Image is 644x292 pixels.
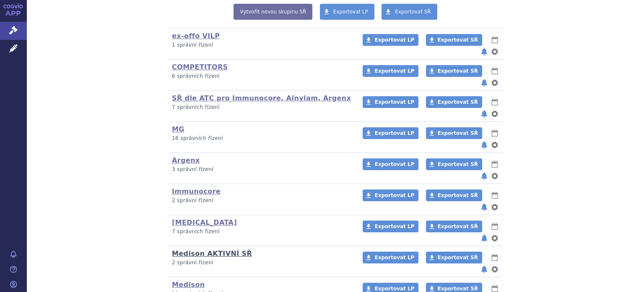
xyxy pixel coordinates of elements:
[438,99,478,105] span: Exportovat SŘ
[374,130,414,136] span: Exportovat LP
[491,264,499,274] button: nastavení
[491,190,499,200] button: lhůty
[438,161,478,167] span: Exportovat SŘ
[382,4,437,20] a: Exportovat SŘ
[491,109,499,119] button: nastavení
[480,171,488,181] button: notifikace
[426,96,482,108] a: Exportovat SŘ
[491,35,499,45] button: lhůty
[438,255,478,260] span: Exportovat SŘ
[172,166,352,173] p: 3 správní řízení
[172,250,252,258] a: Medison AKTIVNÍ SŘ
[491,233,499,243] button: nastavení
[172,125,184,133] a: MG
[172,94,351,102] a: SŘ dle ATC pro Immunocore, Alnylam, Argenx
[172,228,352,235] p: 7 správních řízení
[374,99,414,105] span: Exportovat LP
[480,109,488,119] button: notifikace
[363,127,418,139] a: Exportovat LP
[172,104,352,111] p: 7 správních řízení
[172,259,352,266] p: 2 správní řízení
[172,187,221,195] a: Immunocore
[363,34,418,46] a: Exportovat LP
[172,42,352,49] p: 1 správní řízení
[480,78,488,88] button: notifikace
[480,140,488,150] button: notifikace
[374,255,414,260] span: Exportovat LP
[363,96,418,108] a: Exportovat LP
[438,130,478,136] span: Exportovat SŘ
[491,97,499,107] button: lhůty
[363,221,418,232] a: Exportovat LP
[172,197,352,204] p: 2 správní řízení
[374,68,414,74] span: Exportovat LP
[426,221,482,232] a: Exportovat SŘ
[426,127,482,139] a: Exportovat SŘ
[426,65,482,77] a: Exportovat SŘ
[438,192,478,198] span: Exportovat SŘ
[491,128,499,138] button: lhůty
[172,73,352,80] p: 6 správních řízení
[438,68,478,74] span: Exportovat SŘ
[480,264,488,274] button: notifikace
[491,140,499,150] button: nastavení
[172,135,352,142] p: 16 správních řízení
[320,4,375,20] a: Exportovat LP
[491,47,499,57] button: nastavení
[172,63,228,71] a: COMPETITORS
[426,34,482,46] a: Exportovat SŘ
[491,66,499,76] button: lhůty
[491,171,499,181] button: nastavení
[172,218,237,226] a: [MEDICAL_DATA]
[374,286,414,292] span: Exportovat LP
[363,189,418,201] a: Exportovat LP
[234,4,312,20] a: Vytvořit novou skupinu SŘ
[363,65,418,77] a: Exportovat LP
[491,221,499,231] button: lhůty
[491,159,499,169] button: lhůty
[491,253,499,263] button: lhůty
[374,192,414,198] span: Exportovat LP
[333,9,369,15] span: Exportovat LP
[374,37,414,43] span: Exportovat LP
[374,224,414,229] span: Exportovat LP
[363,252,418,263] a: Exportovat LP
[374,161,414,167] span: Exportovat LP
[426,158,482,170] a: Exportovat SŘ
[438,37,478,43] span: Exportovat SŘ
[438,224,478,229] span: Exportovat SŘ
[172,281,205,289] a: Medison
[480,233,488,243] button: notifikace
[395,9,431,15] span: Exportovat SŘ
[480,47,488,57] button: notifikace
[491,78,499,88] button: nastavení
[426,252,482,263] a: Exportovat SŘ
[363,158,418,170] a: Exportovat LP
[172,32,220,40] a: ex-offo VILP
[491,202,499,212] button: nastavení
[172,156,200,164] a: Argenx
[480,202,488,212] button: notifikace
[438,286,478,292] span: Exportovat SŘ
[426,189,482,201] a: Exportovat SŘ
